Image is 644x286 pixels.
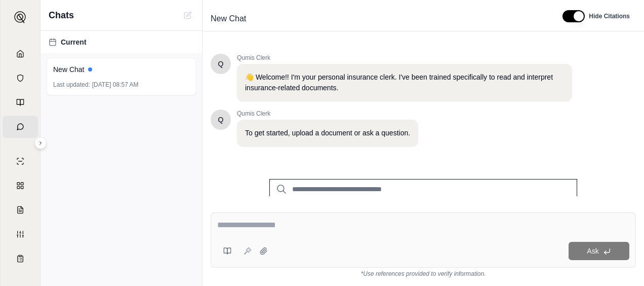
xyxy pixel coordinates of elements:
[218,59,224,69] span: Hello
[207,11,550,27] div: Edit Title
[182,9,194,21] button: New Chat
[14,11,26,23] img: Expand sidebar
[207,11,250,27] span: New Chat
[569,242,629,260] button: Ask
[3,116,38,138] a: Chat
[61,37,87,47] span: Current
[3,174,38,197] a: Policy Comparisons
[3,223,38,245] a: Custom Report
[237,110,418,118] span: Qumis Clerk
[3,150,38,172] a: Single Policy
[49,8,74,22] span: Chats
[237,54,572,62] span: Qumis Clerk
[245,128,410,138] p: To get started, upload a document or ask a question.
[53,81,90,89] span: Last updated:
[3,67,38,89] a: Documents Vault
[92,81,139,89] span: [DATE] 08:57 AM
[245,72,564,93] p: 👋 Welcome!! I'm your personal insurance clerk. I've been trained specifically to read and interpr...
[3,247,38,270] a: Coverage Table
[218,115,224,125] span: Hello
[10,7,30,27] button: Expand sidebar
[3,91,38,114] a: Prompt Library
[3,43,38,65] a: Home
[3,199,38,221] a: Claim Coverage
[587,247,598,255] span: Ask
[53,64,84,75] span: New Chat
[589,12,630,20] span: Hide Citations
[34,137,47,149] button: Expand sidebar
[211,268,636,278] div: *Use references provided to verify information.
